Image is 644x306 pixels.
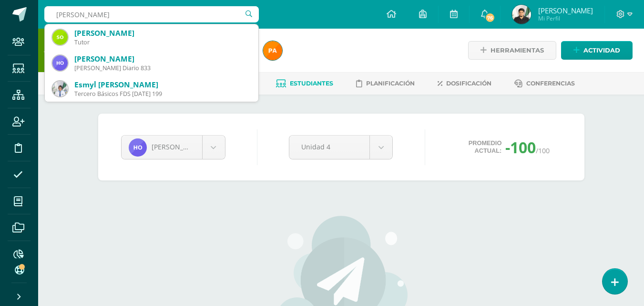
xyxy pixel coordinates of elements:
span: /100 [536,146,550,155]
div: Tercero Básicos FDS [DATE] 199 [74,90,251,98]
div: [PERSON_NAME] [74,54,251,64]
img: 69a082da8a48ed129ced1b53517cda4c.png [52,81,68,96]
a: Planificación [356,76,415,91]
span: [PERSON_NAME] [538,6,593,15]
div: Esmyl [PERSON_NAME] [74,80,251,90]
span: Estudiantes [290,80,333,87]
span: Promedio actual: [469,139,502,155]
img: ca461785fa8e5ee71345174700f45ff5.png [52,30,68,45]
div: Tutor [74,38,251,46]
span: [PERSON_NAME] [152,142,205,151]
span: Unidad 4 [301,136,358,158]
span: Dosificación [446,80,491,87]
span: Planificación [366,80,415,87]
a: Unidad 4 [289,136,392,159]
span: Actividad [583,42,620,59]
span: Herramientas [491,42,544,59]
a: Dosificación [438,76,491,91]
input: Busca un usuario... [44,6,259,22]
span: -100 [505,137,536,158]
img: 333b0b311e30b8d47132d334b2cfd205.png [512,5,531,24]
a: Estudiantes [276,76,333,91]
img: 4171bfa2c77aac7c6188b16d0171ec30.png [129,138,147,157]
a: Conferencias [514,76,575,91]
a: Herramientas [468,41,556,60]
span: Conferencias [526,80,575,87]
img: c132ae1ba878e114016cacd6134534ba.png [52,55,68,71]
a: Actividad [561,41,633,60]
div: [PERSON_NAME] [74,28,251,38]
a: [PERSON_NAME] [122,136,225,159]
span: Mi Perfil [538,14,593,22]
span: 76 [485,12,495,23]
div: [PERSON_NAME] Diario 833 [74,64,251,72]
img: 55432ebcc55bf10b84af9a3310650c9f.png [263,41,282,60]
